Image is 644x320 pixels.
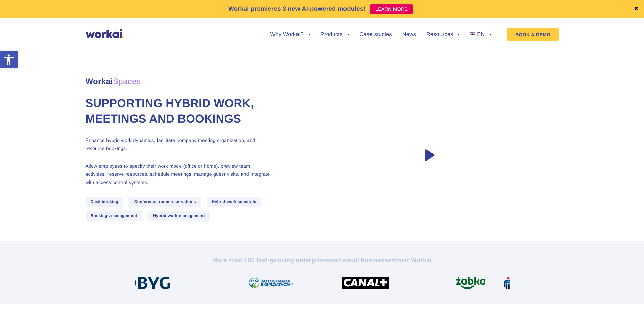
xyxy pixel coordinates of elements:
[359,32,392,37] a: Case studies
[507,28,558,41] a: BOOK A DEMO
[426,32,460,37] a: Resources
[207,197,261,207] span: Hybrid work schedule
[113,77,141,86] em: Spaces
[86,162,271,186] p: Allow employees to specify their work mode (office or home), preview team activities, reserve res...
[86,136,271,152] p: Enhance hybrid work dynamics, facilitate company meeting organization, and resource bookings.
[86,211,142,221] span: Bookings management
[86,197,124,207] span: Desk booking
[320,32,350,37] a: Products
[402,32,416,37] a: News
[135,256,510,264] h2: More than 100 fast-growing enterprises trust Workai
[270,32,310,37] a: Why Workai?
[634,6,639,12] a: ✖
[228,4,366,14] p: Workai premieres 3 new AI-powered modules!
[86,96,271,127] h1: Supporting hybrid work, meetings and bookings
[477,31,485,37] span: EN
[330,257,395,264] i: and small businesses
[129,197,201,207] span: Conference room reservations
[148,211,210,221] span: Hybrid work management
[370,4,413,14] a: LEARN MORE
[86,69,141,86] span: Workai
